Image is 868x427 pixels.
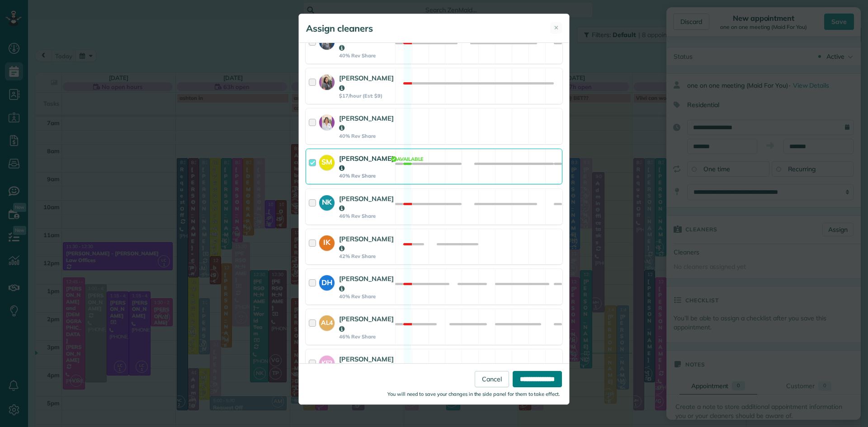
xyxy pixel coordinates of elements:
[339,173,394,179] strong: 40% Rev Share
[339,133,394,139] strong: 40% Rev Share
[319,315,335,328] strong: AL4
[339,194,394,212] strong: [PERSON_NAME]
[339,93,394,99] strong: $17/hour (Est: $9)
[339,333,394,340] strong: 46% Rev Share
[339,355,394,373] strong: [PERSON_NAME]
[339,314,394,333] strong: [PERSON_NAME]
[554,23,559,32] span: ✕
[339,154,394,172] strong: [PERSON_NAME]
[319,195,335,208] strong: NK
[387,391,560,397] small: You will need to save your changes in the side panel for them to take effect.
[319,275,335,288] strong: DH
[339,114,394,132] strong: [PERSON_NAME]
[339,213,394,219] strong: 46% Rev Share
[319,356,335,368] strong: KF2
[319,235,335,248] strong: IK
[339,274,394,292] strong: [PERSON_NAME]
[339,235,394,253] strong: [PERSON_NAME]
[339,293,394,300] strong: 40% Rev Share
[475,371,509,387] a: Cancel
[339,253,394,259] strong: 42% Rev Share
[339,52,394,59] strong: 40% Rev Share
[319,155,335,168] strong: SM
[306,22,373,35] h5: Assign cleaners
[339,74,394,92] strong: [PERSON_NAME]
[339,33,394,52] strong: [PERSON_NAME]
